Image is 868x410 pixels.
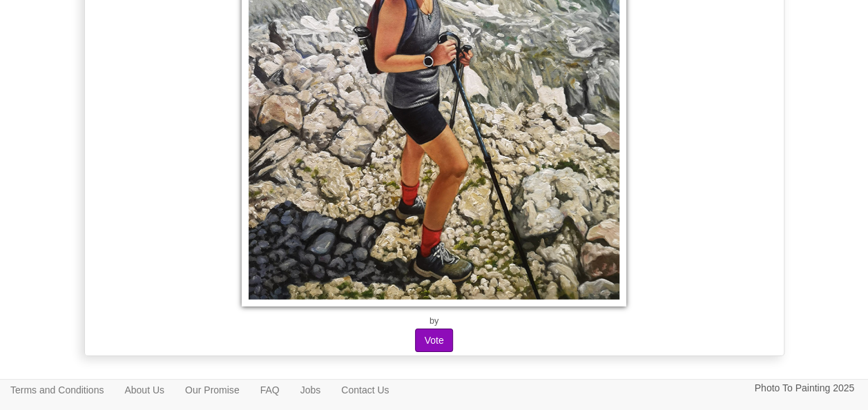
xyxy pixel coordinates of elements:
[754,380,854,397] p: Photo To Painting 2025
[331,380,399,400] a: Contact Us
[88,313,780,329] p: by
[415,329,452,352] button: Vote
[250,380,290,400] a: FAQ
[175,380,250,400] a: Our Promise
[290,380,331,400] a: Jobs
[114,380,175,400] a: About Us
